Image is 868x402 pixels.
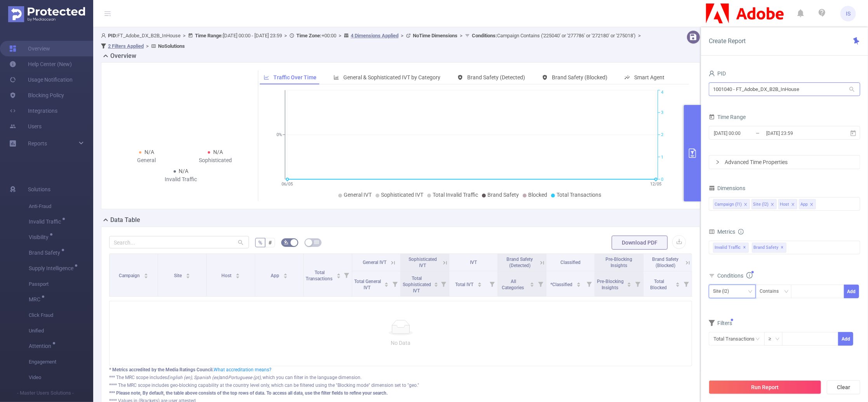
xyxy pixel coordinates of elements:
[228,375,261,380] i: Portuguese (pt)
[738,229,744,234] i: icon: info-circle
[709,37,746,45] span: Create Report
[652,257,678,268] span: Brand Safety (Blocked)
[384,281,389,286] div: Sort
[181,156,250,164] div: Sophisticated
[709,70,726,77] span: PID
[715,160,720,164] i: icon: right
[282,182,293,187] tspan: 06/05
[636,33,643,38] span: >
[109,367,214,372] b: * Metrics accredited by the Media Ratings Council.
[576,281,581,283] i: icon: caret-up
[800,199,808,210] div: App
[709,156,860,169] div: icon: rightAdvanced Time Properties
[29,219,64,224] span: Invalid Traffic
[9,119,42,134] a: Users
[715,199,742,210] div: Campaign (l1)
[780,199,789,210] div: Host
[743,243,746,252] span: ✕
[530,284,534,286] i: icon: caret-down
[632,271,643,296] i: Filter menu
[612,236,668,250] button: Download PDF
[268,239,272,246] span: #
[283,272,287,274] i: icon: caret-up
[284,240,289,245] i: icon: bg-colors
[709,229,735,235] span: Metrics
[29,354,93,370] span: Engagement
[158,43,185,49] b: No Solutions
[799,199,816,209] li: App
[235,272,240,274] i: icon: caret-up
[336,275,341,278] i: icon: caret-down
[344,192,372,198] span: General IVT
[167,375,220,380] i: English (en), Spanish (es)
[434,281,438,286] div: Sort
[336,272,341,277] div: Sort
[110,215,140,225] h2: Data Table
[390,271,400,296] i: Filter menu
[709,185,745,191] span: Dimensions
[144,275,148,278] i: icon: caret-down
[472,33,497,38] b: Conditions :
[29,343,54,349] span: Attention
[28,182,50,197] span: Solutions
[651,182,662,187] tspan: 12/05
[433,192,478,198] span: Total Invalid Traffic
[784,289,789,295] i: icon: down
[778,199,797,209] li: Host
[9,87,64,103] a: Blocking Policy
[109,382,692,389] div: **** The MRC scope includes geo-blocking capability at the country level only, which can be filte...
[775,337,780,342] i: icon: down
[181,33,188,38] span: >
[29,250,63,255] span: Brand Safety
[661,177,663,182] tspan: 0
[116,339,685,347] p: No Data
[827,380,860,394] button: Clear
[409,257,437,268] span: Sophisticated IVT
[29,199,93,214] span: Anti-Fraud
[398,33,406,38] span: >
[235,272,240,277] div: Sort
[477,284,482,286] i: icon: caret-down
[434,284,438,286] i: icon: caret-down
[746,272,753,278] i: icon: info-circle
[771,203,774,207] i: icon: close
[381,192,423,198] span: Sophisticated IVT
[9,56,72,72] a: Help Center (New)
[502,279,525,290] span: All Categories
[108,33,117,38] b: PID:
[296,33,322,38] b: Time Zone:
[29,234,51,240] span: Visibility
[467,74,525,80] span: Brand Safety (Detected)
[258,239,262,246] span: %
[713,285,734,298] div: Site (l2)
[384,281,389,283] i: icon: caret-up
[606,257,633,268] span: Pre-Blocking Insights
[650,279,668,290] span: Total Blocked
[101,33,643,49] span: FT_Adobe_DX_B2B_InHouse [DATE] 00:00 - [DATE] 23:59 +00:00
[29,370,93,385] span: Video
[661,155,663,160] tspan: 1
[264,75,269,80] i: icon: line-chart
[634,74,664,80] span: Smart Agent
[283,275,287,278] i: icon: caret-down
[846,6,851,21] span: IS
[341,254,352,296] i: Filter menu
[271,273,280,278] span: App
[174,273,183,278] span: Site
[713,243,749,253] span: Invalid Traffic
[576,284,581,286] i: icon: caret-down
[235,275,240,278] i: icon: caret-down
[438,271,449,296] i: Filter menu
[627,281,631,286] div: Sort
[214,367,271,372] a: What accreditation means?
[752,243,786,253] span: Brand Safety
[213,149,223,155] span: N/A
[487,271,497,296] i: Filter menu
[355,279,381,290] span: Total General IVT
[186,275,190,278] i: icon: caret-down
[108,43,144,49] u: 2 Filters Applied
[9,41,50,56] a: Overview
[744,203,748,207] i: icon: close
[144,149,154,155] span: N/A
[661,110,663,115] tspan: 3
